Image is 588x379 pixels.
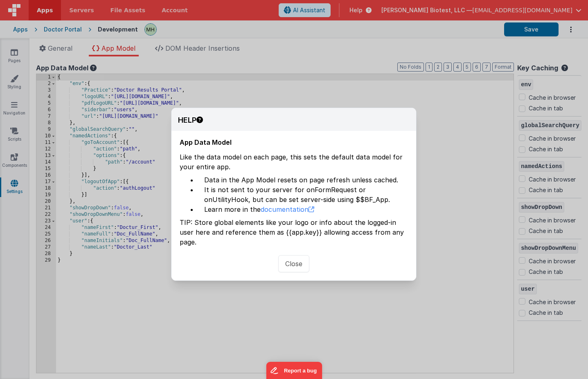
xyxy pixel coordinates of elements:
p: TIP: Store global elements like your logo or info about the logged-in user here and reference the... [180,218,408,247]
a: documentation [261,205,314,213]
p: App Data Model [180,131,408,152]
li: Learn more in the [198,204,408,214]
iframe: Marker.io feedback button [266,362,322,379]
div: HELP [178,114,203,126]
p: Like the data model on each page, this sets the default data model for your entire app. [180,152,408,175]
li: Data in the App Model resets on page refresh unless cached. [198,175,408,185]
li: It is not sent to your server for onFormRequest or onUtilityHook, but can be set server-side usin... [198,185,408,204]
button: Close [278,255,309,272]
